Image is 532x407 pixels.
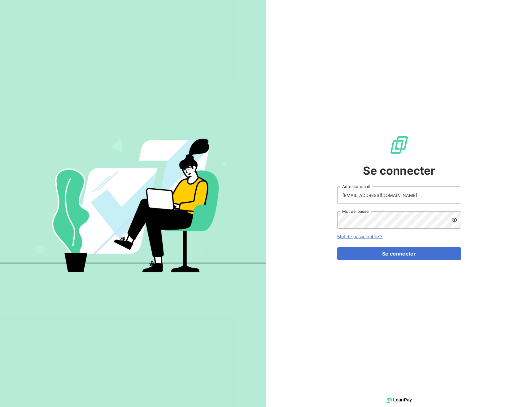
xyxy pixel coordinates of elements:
input: placeholder [337,186,461,204]
a: Mot de passe oublié ? [337,234,383,239]
img: Logo LeanPay [389,135,409,155]
button: Se connecter [337,247,461,260]
img: logo [386,395,412,405]
span: Se connecter [363,162,435,179]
